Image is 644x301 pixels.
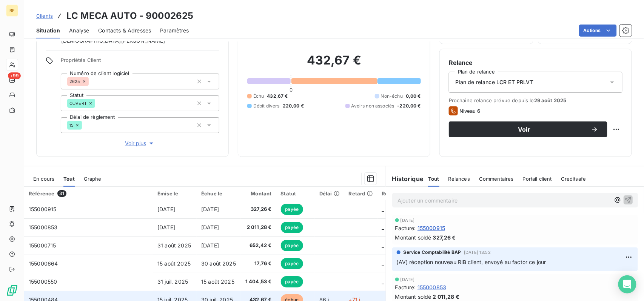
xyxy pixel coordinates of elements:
[157,242,191,249] span: 31 août 2025
[281,190,310,197] div: Statut
[433,233,456,241] span: 327,26 €
[449,97,622,103] span: Prochaine relance prévue depuis le
[267,93,288,100] span: 432,67 €
[397,103,421,109] span: -220,00 €
[397,259,546,265] span: (AV) réception nouveau RIB client, envoyé au factor ce jour
[618,275,636,293] div: Open Intercom Messenger
[381,93,403,100] span: Non-échu
[69,101,87,106] span: OUVERT
[464,250,491,255] span: [DATE] 13:52
[382,190,406,197] div: Relance 1
[401,277,415,282] span: [DATE]
[29,190,148,197] div: Référence
[449,58,622,67] h6: Relance
[283,103,304,109] span: 220,00 €
[69,79,80,84] span: 2625
[36,27,60,34] span: Situation
[57,190,66,197] span: 31
[281,222,304,233] span: payée
[523,176,552,182] span: Portail client
[245,206,272,213] span: 327,26 €
[61,139,219,147] button: Voir plus
[433,293,460,301] span: 2 011,28 €
[290,87,293,93] span: 0
[247,53,421,75] h2: 432,67 €
[245,278,272,286] span: 1 404,53 €
[534,97,567,103] span: 29 août 2025
[382,260,384,267] span: _
[281,204,304,215] span: payée
[382,224,384,230] span: _
[201,260,236,267] span: 30 août 2025
[201,278,234,285] span: 15 août 2025
[84,176,102,182] span: Graphe
[449,121,607,137] button: Voir
[82,122,88,129] input: Ajouter une valeur
[157,278,188,285] span: 31 juil. 2025
[201,190,236,197] div: Échue le
[201,206,219,212] span: [DATE]
[459,108,480,114] span: Niveau 6
[66,9,193,23] h3: LC MECA AUTO - 90002625
[245,190,272,197] div: Montant
[395,293,431,301] span: Montant soldé
[6,284,18,296] img: Logo LeanPay
[395,233,431,241] span: Montant soldé
[8,72,21,79] span: +99
[157,260,191,267] span: 15 août 2025
[319,190,340,197] div: Délai
[351,103,394,109] span: Avoirs non associés
[349,190,373,197] div: Retard
[98,27,151,34] span: Contacts & Adresses
[29,224,57,230] span: 155000853
[29,206,56,212] span: 155000915
[63,176,75,182] span: Tout
[418,224,445,232] span: 155000915
[125,140,155,147] span: Voir plus
[95,100,101,107] input: Ajouter une valeur
[479,176,514,182] span: Commentaires
[458,126,591,132] span: Voir
[406,93,421,100] span: 0,00 €
[29,260,58,267] span: 155000664
[281,258,304,269] span: payée
[69,123,74,127] span: 15
[448,176,470,182] span: Relances
[29,242,56,249] span: 155000715
[201,224,219,230] span: [DATE]
[579,25,617,37] button: Actions
[561,176,586,182] span: Creditsafe
[428,176,439,182] span: Tout
[418,283,446,291] span: 155000853
[281,240,304,251] span: payée
[245,260,272,267] span: 17,76 €
[89,78,95,85] input: Ajouter une valeur
[61,57,219,68] span: Propriétés Client
[33,176,54,182] span: En cours
[382,206,384,212] span: _
[395,224,416,232] span: Facture :
[386,174,424,183] h6: Historique
[6,5,18,17] div: BF
[395,283,416,291] span: Facture :
[36,13,53,19] span: Clients
[245,242,272,249] span: 652,42 €
[401,218,415,223] span: [DATE]
[253,93,264,100] span: Échu
[157,190,192,197] div: Émise le
[455,78,533,86] span: Plan de relance LCR ET PRLVT
[253,103,280,109] span: Débit divers
[281,276,304,287] span: payée
[157,206,175,212] span: [DATE]
[382,278,384,285] span: _
[157,224,175,230] span: [DATE]
[245,224,272,231] span: 2 011,28 €
[201,242,219,249] span: [DATE]
[160,27,189,34] span: Paramètres
[382,242,384,249] span: _
[404,249,461,256] span: Service Comptabilité BAP
[36,12,53,20] a: Clients
[69,27,89,34] span: Analyse
[29,278,57,285] span: 155000550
